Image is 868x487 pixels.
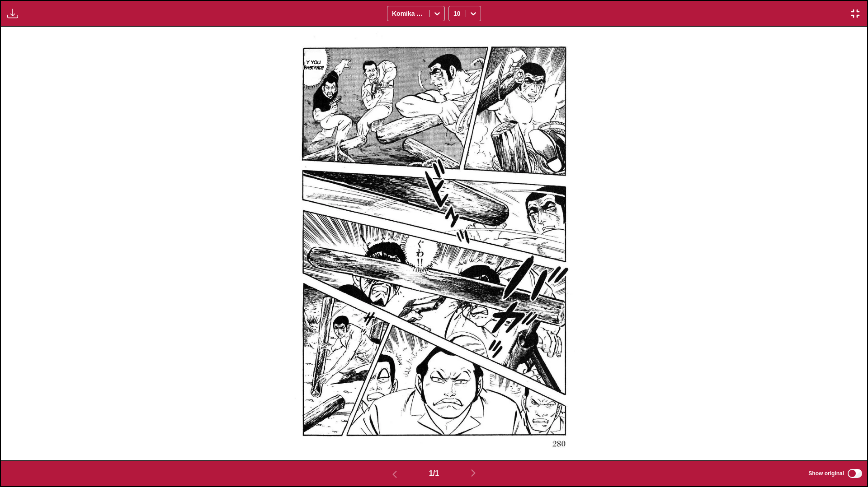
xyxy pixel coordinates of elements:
[389,469,400,480] img: Previous page
[468,468,479,478] img: Next page
[808,470,844,477] span: Show original
[429,469,439,478] span: 1 / 1
[7,8,18,19] img: Download translated images
[848,469,862,478] input: Show original
[302,57,325,72] p: Y-You bastard!!
[287,27,581,460] img: Manga Panel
